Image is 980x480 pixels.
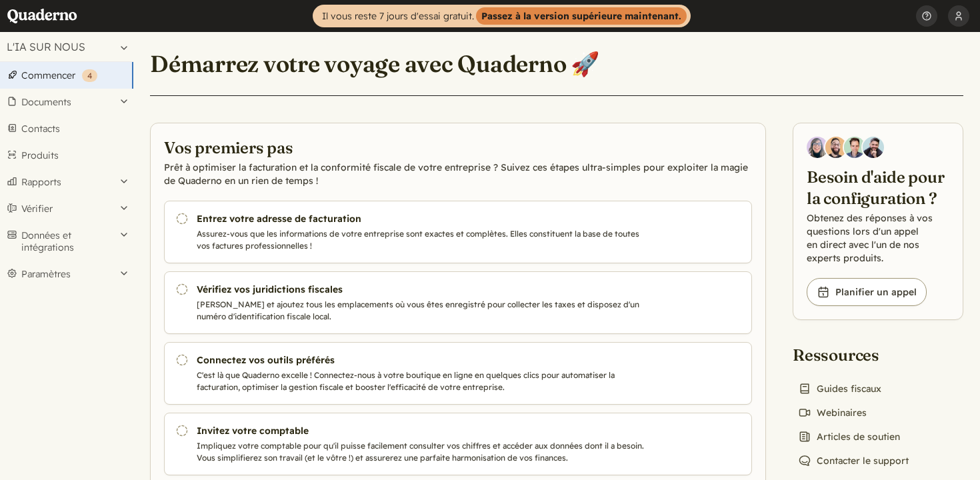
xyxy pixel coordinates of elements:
[793,403,872,422] a: Webinaires
[825,137,847,158] img: Jairo Fumero, responsable de compte chez Quaderno
[817,431,900,443] font: Articles de soutien
[164,271,752,334] a: Vérifiez vos juridictions fiscales [PERSON_NAME] et ajoutez tous les emplacements où vous êtes en...
[807,137,828,158] img: Diana Carrasco, chargée de compte chez Quaderno
[197,213,361,225] font: Entrez votre adresse de facturation
[817,407,867,419] font: Webinaires
[164,413,752,475] a: Invitez votre comptable Impliquez votre comptable pour qu'il puisse facilement consulter vos chif...
[481,10,681,22] font: Passez à la version supérieure maintenant.
[793,427,905,446] a: Articles de soutien
[150,49,599,78] font: Démarrez votre voyage avec Quaderno 🚀
[844,137,865,158] img: Ivo Oltmans, Business Developer chez Quaderno
[793,379,887,398] a: Guides fiscaux
[807,278,927,306] a: Planifier un appel
[863,137,884,158] img: Javier Rubio, DevRel chez Quaderno
[835,286,917,298] font: Planifier un appel
[817,455,909,467] font: Contacter le support
[7,40,85,53] font: L'IA SUR NOUS
[197,370,615,392] font: C'est là que Quaderno excelle ! Connectez-nous à votre boutique en ligne en quelques clics pour a...
[21,229,74,253] font: Données et intégrations
[164,161,748,187] font: Prêt à optimiser la facturation et la conformité fiscale de votre entreprise ? Suivez ces étapes ...
[197,299,639,321] font: [PERSON_NAME] et ajoutez tous les emplacements où vous êtes enregistré pour collecter les taxes e...
[21,149,59,161] font: Produits
[313,5,691,27] a: Il vous reste 7 jours d'essai gratuit.Passez à la version supérieure maintenant.
[807,212,933,264] font: Obtenez des réponses à vos questions lors d'un appel en direct avec l'un de nos experts produits.
[197,441,644,463] font: Impliquez votre comptable pour qu'il puisse facilement consulter vos chiffres et accéder aux donn...
[817,383,881,395] font: Guides fiscaux
[197,283,343,295] font: Vérifiez vos juridictions fiscales
[807,167,944,208] font: Besoin d'aide pour la configuration ?
[197,425,309,437] font: Invitez votre comptable
[164,342,752,405] a: Connectez vos outils préférés C'est là que Quaderno excelle ! Connectez-nous à votre boutique en ...
[322,10,474,22] font: Il vous reste 7 jours d'essai gratuit.
[21,96,71,108] font: Documents
[197,229,639,251] font: Assurez-vous que les informations de votre entreprise sont exactes et complètes. Elles constituen...
[21,203,53,215] font: Vérifier
[21,69,75,81] font: Commencer
[164,201,752,263] a: Entrez votre adresse de facturation Assurez-vous que les informations de votre entreprise sont ex...
[164,137,293,157] font: Vos premiers pas
[197,354,335,366] font: Connectez vos outils préférés
[21,123,60,135] font: Contacts
[87,71,92,81] font: 4
[793,345,879,365] font: Ressources
[21,176,61,188] font: Rapports
[21,268,71,280] font: Paramètres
